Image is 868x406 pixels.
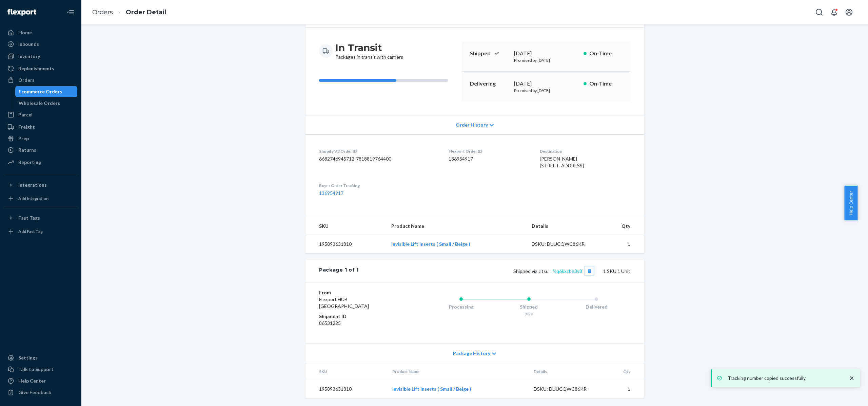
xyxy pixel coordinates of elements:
[514,57,578,63] p: Promised by [DATE]
[589,50,622,57] p: On-Time
[319,148,438,154] dt: Shopify V3 Order ID
[4,51,77,62] a: Inventory
[585,266,594,275] button: Copy tracking number
[4,213,77,223] button: Fast Tags
[319,266,359,275] div: Package 1 of 1
[18,228,43,234] div: Add Fast Tag
[319,183,438,188] dt: Buyer Order Tracking
[470,50,509,57] p: Shipped
[4,193,77,204] a: Add Integration
[4,387,77,398] button: Give Feedback
[4,157,77,168] a: Reporting
[534,386,597,392] div: DSKU: DUUCQWC86KR
[552,268,582,274] a: fsq6kxcbe3y8
[305,380,387,398] td: 195893631810
[513,268,594,274] span: Shipped via Jitsu
[335,41,403,54] h3: In Transit
[319,289,400,296] dt: From
[728,375,842,382] p: Tracking number copied successfully
[359,266,630,275] div: 1 SKU 1 Unit
[4,180,77,190] button: Integrations
[603,363,644,380] th: Qty
[18,29,32,36] div: Home
[64,5,77,19] button: Close Navigation
[392,386,471,392] a: Invisible Lift Inserts ( Small / Beige )
[18,135,29,142] div: Prep
[319,296,369,309] span: Flexport HUB [GEOGRAPHIC_DATA]
[540,156,584,168] span: [PERSON_NAME] [STREET_ADDRESS]
[4,145,77,155] a: Returns
[305,217,386,235] th: SKU
[4,122,77,132] a: Freight
[812,5,826,19] button: Open Search Box
[18,147,36,153] div: Returns
[4,75,77,86] a: Orders
[453,350,490,357] span: Package History
[18,111,33,118] div: Parcel
[319,313,400,320] dt: Shipment ID
[4,375,77,386] a: Help Center
[563,303,630,310] div: Delivered
[589,80,622,88] p: On-Time
[18,124,35,130] div: Freight
[18,53,40,60] div: Inventory
[15,86,78,97] a: Ecommerce Orders
[470,80,509,88] p: Delivering
[449,155,529,162] dd: 136954917
[18,377,46,384] div: Help Center
[126,8,166,16] a: Order Detail
[319,155,438,162] dd: 6682746945712-7818819764400
[18,389,51,396] div: Give Feedback
[387,363,529,380] th: Product Name
[335,41,403,60] div: Packages in transit with carriers
[842,5,856,19] button: Open account menu
[19,100,60,107] div: Wholesale Orders
[18,41,39,48] div: Inbounds
[4,226,77,237] a: Add Fast Tag
[319,320,400,327] dd: 86531225
[18,366,54,373] div: Talk to Support
[18,215,40,221] div: Fast Tags
[386,217,526,235] th: Product Name
[18,354,38,361] div: Settings
[305,235,386,253] td: 195893631810
[18,77,35,84] div: Orders
[600,217,644,235] th: Qty
[603,380,644,398] td: 1
[18,182,47,188] div: Integrations
[514,50,578,57] div: [DATE]
[514,80,578,88] div: [DATE]
[4,109,77,120] a: Parcel
[827,5,841,19] button: Open notifications
[495,311,563,317] div: 9/20
[19,88,62,95] div: Ecommerce Orders
[526,217,601,235] th: Details
[4,63,77,74] a: Replenishments
[319,190,343,196] a: 136954917
[4,364,77,375] a: Talk to Support
[7,9,36,16] img: Flexport logo
[532,241,595,247] div: DSKU: DUUCQWC86KR
[391,241,470,247] a: Invisible Lift Inserts ( Small / Beige )
[495,303,563,310] div: Shipped
[449,148,529,154] dt: Flexport Order ID
[87,2,172,22] ol: breadcrumbs
[4,352,77,363] a: Settings
[528,363,603,380] th: Details
[848,375,855,382] svg: close toast
[15,98,78,109] a: Wholesale Orders
[92,8,113,16] a: Orders
[427,303,495,310] div: Processing
[600,235,644,253] td: 1
[18,65,54,72] div: Replenishments
[514,88,578,93] p: Promised by [DATE]
[305,363,387,380] th: SKU
[844,186,857,220] button: Help Center
[540,148,630,154] dt: Destination
[456,122,488,128] span: Order History
[4,27,77,38] a: Home
[18,196,48,201] div: Add Integration
[4,39,77,50] a: Inbounds
[4,133,77,144] a: Prep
